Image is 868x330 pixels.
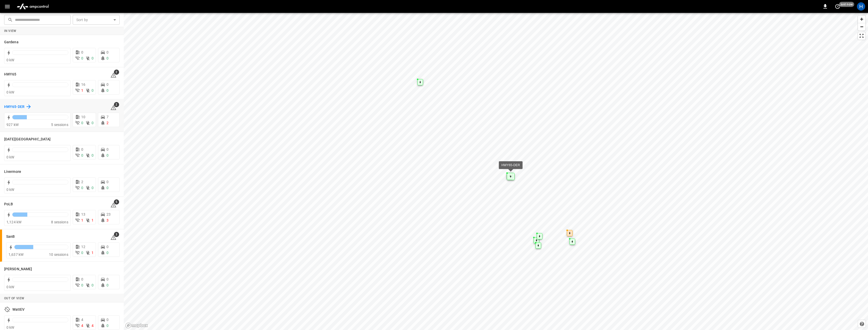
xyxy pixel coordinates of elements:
span: 5 sessions [51,123,68,127]
span: 0 [81,56,83,60]
span: 0 [81,251,83,255]
span: 0 [92,283,94,287]
button: Zoom in [858,15,865,23]
button: Zoom out [858,23,865,30]
span: 4 [81,324,83,328]
span: 10 sessions [49,252,68,257]
span: 0 [106,251,109,255]
span: 0 kW [6,285,14,289]
span: 0 kW [6,188,14,192]
span: 1 [92,251,94,255]
span: 0 [106,88,109,92]
span: 0 [106,277,109,281]
span: 1 [81,218,83,222]
div: Map marker [535,242,541,249]
span: 0 [81,153,83,157]
span: 0 [106,180,109,184]
span: 0 kW [6,325,14,329]
h6: Karma Center [4,137,51,142]
strong: Out of View [4,297,24,300]
span: 10 [81,115,85,119]
span: 0 [106,147,109,151]
span: 927 kW [6,123,19,127]
span: 0 [81,50,83,54]
span: 8 sessions [51,220,68,224]
h6: WattEV [12,307,25,312]
span: 23 [106,212,111,216]
span: 1,124 kW [6,220,21,224]
span: 0 [81,121,83,125]
h6: Livermore [4,169,21,175]
span: 0 [92,153,94,157]
span: 0 kW [6,90,14,94]
span: 2 [114,70,119,75]
span: 12 [81,245,85,249]
span: 0 [81,283,83,287]
span: 0 [106,318,109,322]
span: 1 [92,218,94,222]
span: 0 [81,186,83,190]
strong: In View [4,29,16,33]
div: Map marker [567,230,573,236]
span: 0 [81,277,83,281]
div: Map marker [537,233,542,239]
h6: PoLB [4,201,13,207]
span: 0 [92,88,94,92]
span: 2 [106,121,109,125]
span: 0 [92,121,94,125]
span: 0 [106,324,109,328]
div: Map marker [417,79,423,85]
span: 3 [114,232,119,237]
span: 0 [106,50,109,54]
h6: SanB [6,234,15,240]
img: ampcontrol.io logo [15,2,51,11]
span: 0 [106,283,109,287]
span: 0 [106,245,109,249]
span: 0 [81,147,83,151]
span: 4 [92,324,94,328]
button: set refresh interval [833,2,842,11]
span: 3 [106,218,109,222]
h6: Gardena [4,39,19,45]
span: 4 [81,318,83,322]
span: just now [839,2,854,7]
span: 0 [106,186,109,190]
h6: Vernon [4,266,32,272]
span: 2 [81,180,83,184]
h6: HWY65-DER [4,104,24,110]
a: Mapbox homepage [125,323,148,328]
span: 0 [106,82,109,87]
div: Map marker [507,173,515,180]
h6: HWY65 [4,72,16,77]
span: 16 [81,82,85,87]
div: Map marker [534,237,539,243]
span: 13 [81,212,85,216]
span: 0 [92,186,94,190]
div: profile-icon [857,2,865,11]
span: 0 [106,56,109,60]
span: 0 kW [6,155,14,159]
span: 1,637 kW [9,252,23,257]
span: 0 [106,153,109,157]
span: 0 [92,56,94,60]
div: Map marker [569,239,575,245]
span: 5 [114,199,119,205]
span: 0 kW [6,58,14,62]
div: HWY65-DER [501,163,520,168]
canvas: Map [124,13,868,330]
span: 7 [106,115,109,119]
span: 1 [81,88,83,92]
span: 2 [114,102,119,107]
